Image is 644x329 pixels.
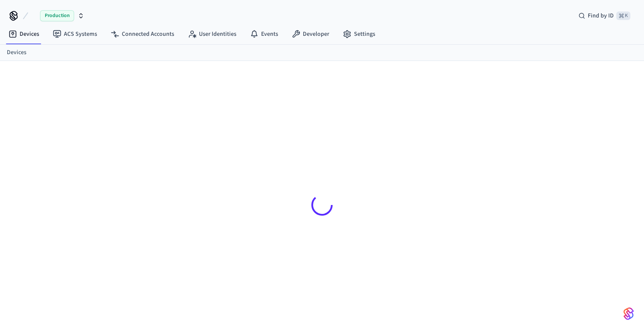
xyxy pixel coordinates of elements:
[104,26,181,42] a: Connected Accounts
[181,26,243,42] a: User Identities
[40,10,74,21] span: Production
[46,26,104,42] a: ACS Systems
[336,26,382,42] a: Settings
[243,26,285,42] a: Events
[285,26,336,42] a: Developer
[588,12,614,20] span: Find by ID
[624,307,634,320] img: SeamLogoGradient.69752ec5.svg
[2,26,46,42] a: Devices
[616,12,630,20] span: ⌘ K
[572,8,637,23] div: Find by ID⌘ K
[7,48,26,57] a: Devices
